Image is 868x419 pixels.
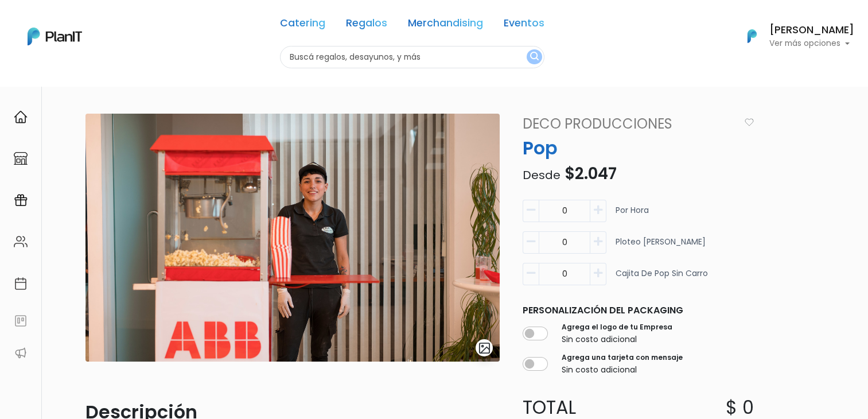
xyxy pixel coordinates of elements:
a: Merchandising [408,18,483,32]
p: Cajita de pop sin carro [616,267,708,290]
a: Deco Producciones [516,114,740,134]
p: Ver más opciones [769,40,854,48]
span: Desde [523,167,560,183]
a: Eventos [504,18,544,32]
img: PLAN_IT_ABB_16_Sept_2022-40.jpg [85,114,500,362]
span: $2.047 [565,162,617,185]
img: marketplace-4ceaa7011d94191e9ded77b95e3339b90024bf715f7c57f8cf31f2d8c509eaba.svg [14,152,28,165]
label: Agrega una tarjeta con mensaje [562,352,683,363]
h6: [PERSON_NAME] [769,25,854,36]
img: partners-52edf745621dab592f3b2c58e3bca9d71375a7ef29c3b500c9f145b62cc070d4.svg [14,346,28,360]
a: Regalos [346,18,387,32]
p: Sin costo adicional [562,333,672,346]
img: feedback-78b5a0c8f98aac82b08bfc38622c3050aee476f2c9584af64705fc4e61158814.svg [14,314,28,328]
button: PlanIt Logo [PERSON_NAME] Ver más opciones [733,21,854,51]
img: people-662611757002400ad9ed0e3c099ab2801c6687ba6c219adb57efc949bc21e19d.svg [14,235,28,249]
p: Personalización del packaging [523,304,754,317]
input: Buscá regalos, desayunos, y más [280,46,544,68]
img: PlanIt Logo [739,24,765,49]
p: Sin costo adicional [562,364,683,376]
img: home-e721727adea9d79c4d83392d1f703f7f8bce08238fde08b1acbfd93340b81755.svg [14,110,28,124]
img: PlanIt Logo [28,28,82,45]
p: Ploteo [PERSON_NAME] [616,236,706,258]
a: Catering [280,18,325,32]
p: Por hora [616,204,649,227]
img: calendar-87d922413cdce8b2cf7b7f5f62616a5cf9e4887200fb71536465627b3292af00.svg [14,277,28,290]
label: Agrega el logo de tu Empresa [562,322,672,332]
p: Pop [516,134,761,162]
img: heart_icon [745,118,754,126]
img: gallery-light [478,342,491,355]
img: search_button-432b6d5273f82d61273b3651a40e1bd1b912527efae98b1b7a1b2c0702e16a8d.svg [530,52,539,63]
img: campaigns-02234683943229c281be62815700db0a1741e53638e28bf9629b52c665b00959.svg [14,193,28,207]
